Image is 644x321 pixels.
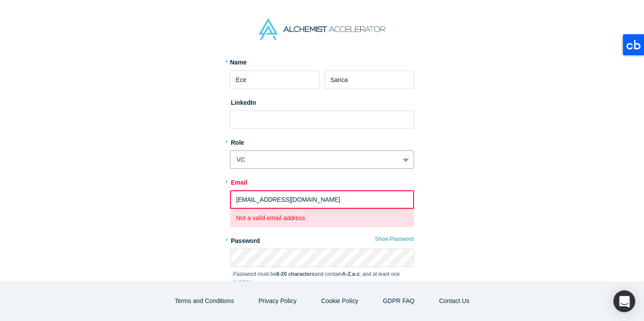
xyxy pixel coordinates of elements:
[237,155,393,164] div: VC
[230,58,247,67] label: Name
[166,293,243,309] button: Terms and Conditions
[430,293,478,309] button: Contact Us
[325,71,414,89] input: Last Name
[230,95,256,107] label: LinkedIn
[276,271,315,277] strong: 8-20 characters
[233,270,411,286] p: Password must be and contain , , and at least one number.
[230,71,319,89] input: First Name
[342,271,351,277] strong: A-Z
[374,293,424,309] a: GDPR FAQ
[230,175,414,187] label: Email
[312,293,368,309] button: Cookie Policy
[230,233,414,246] label: Password
[259,18,385,40] img: Alchemist Accelerator Logo
[375,233,414,245] button: Show Password
[236,214,408,223] p: Not a valid email address
[230,135,414,147] label: Role
[352,271,360,277] strong: a-z
[249,293,306,309] button: Privacy Policy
